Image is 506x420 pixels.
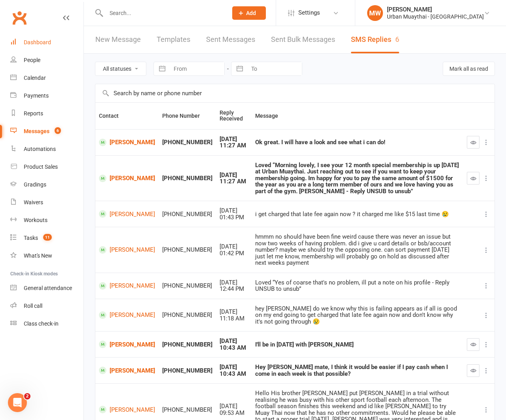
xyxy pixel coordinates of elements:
[99,210,155,218] a: [PERSON_NAME]
[24,393,30,399] span: 2
[24,199,43,205] div: Waivers
[24,181,46,188] div: Gradings
[246,10,256,16] span: Add
[162,283,212,289] div: [PHONE_NUMBER]
[10,158,83,176] a: Product Sales
[367,5,383,21] div: MW
[162,139,212,146] div: [PHONE_NUMBER]
[24,252,52,259] div: What's New
[43,234,52,241] span: 11
[24,57,40,63] div: People
[10,176,83,194] a: Gradings
[157,26,190,53] a: Templates
[10,194,83,211] a: Waivers
[24,164,58,170] div: Product Sales
[443,62,495,76] button: Mark all as read
[10,34,83,51] a: Dashboard
[99,367,155,374] a: [PERSON_NAME]
[99,311,155,319] a: [PERSON_NAME]
[351,26,399,53] a: SMS Replies6
[220,279,248,286] div: [DATE]
[220,315,248,322] div: 11:18 AM
[9,8,29,28] a: Clubworx
[162,312,212,318] div: [PHONE_NUMBER]
[99,175,155,182] a: [PERSON_NAME]
[255,211,460,218] div: i get charged that late fee again now ? it charged me like $15 last time 😢
[10,211,83,229] a: Workouts
[99,282,155,290] a: [PERSON_NAME]
[220,345,248,351] div: 10:43 AM
[220,243,248,250] div: [DATE]
[24,39,51,45] div: Dashboard
[159,103,216,129] th: Phone Number
[99,406,155,413] a: [PERSON_NAME]
[247,62,302,75] input: To
[162,211,212,218] div: [PHONE_NUMBER]
[162,247,212,253] div: [PHONE_NUMBER]
[387,13,484,20] div: Urban Muaythai - [GEOGRAPHIC_DATA]
[220,371,248,377] div: 10:43 AM
[162,175,212,182] div: [PHONE_NUMBER]
[24,235,38,241] div: Tasks
[10,69,83,87] a: Calendar
[220,338,248,345] div: [DATE]
[232,6,266,20] button: Add
[252,103,463,129] th: Message
[255,139,460,146] div: Ok great. I will have a look and see what i can do!
[162,407,212,413] div: [PHONE_NUMBER]
[162,367,212,374] div: [PHONE_NUMBER]
[55,127,61,134] span: 6
[255,364,460,377] div: Hey [PERSON_NAME] mate, I think it would be easier if I pay cash when I come in each week is that...
[206,26,255,53] a: Sent Messages
[99,246,155,254] a: [PERSON_NAME]
[255,305,460,325] div: hey [PERSON_NAME] do we know why this is failing appears as if all is good on my end going to get...
[220,214,248,221] div: 01:43 PM
[220,172,248,179] div: [DATE]
[220,403,248,410] div: [DATE]
[255,234,460,266] div: hmmm no should have been fine weird cause there was never an issue but now two weeks of having pr...
[10,297,83,315] a: Roll call
[220,286,248,292] div: 12:44 PM
[24,75,46,81] div: Calendar
[387,6,484,13] div: [PERSON_NAME]
[220,250,248,257] div: 01:42 PM
[10,51,83,69] a: People
[220,207,248,214] div: [DATE]
[24,217,47,223] div: Workouts
[220,178,248,185] div: 11:27 AM
[220,364,248,371] div: [DATE]
[10,122,83,140] a: Messages 6
[10,279,83,297] a: General attendance kiosk mode
[95,26,141,53] a: New Message
[255,341,460,348] div: I'll be in [DATE] with [PERSON_NAME]
[10,87,83,105] a: Payments
[255,279,460,292] div: Loved “Yes of coarse that's no problem, ill put a note on his profile - Reply UNSUB to unsub”
[99,139,155,146] a: [PERSON_NAME]
[104,8,222,19] input: Search...
[169,62,224,75] input: From
[216,103,252,129] th: Reply Received
[220,410,248,416] div: 09:53 AM
[10,315,83,333] a: Class kiosk mode
[8,393,27,412] iframe: Intercom live chat
[95,84,495,102] input: Search by name or phone number
[10,229,83,247] a: Tasks 11
[271,26,335,53] a: Sent Bulk Messages
[99,341,155,348] a: [PERSON_NAME]
[24,110,43,117] div: Reports
[24,128,49,134] div: Messages
[255,162,460,195] div: Loved “Morning lovely, I see your 12 month special membership is up [DATE] at Urban Muaythai. Jus...
[24,146,56,152] div: Automations
[24,303,42,309] div: Roll call
[220,309,248,315] div: [DATE]
[24,285,72,291] div: General attendance
[395,35,399,43] div: 6
[95,103,159,129] th: Contact
[220,136,248,143] div: [DATE]
[162,341,212,348] div: [PHONE_NUMBER]
[10,247,83,265] a: What's New
[10,140,83,158] a: Automations
[220,142,248,149] div: 11:27 AM
[24,92,49,99] div: Payments
[24,320,59,327] div: Class check-in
